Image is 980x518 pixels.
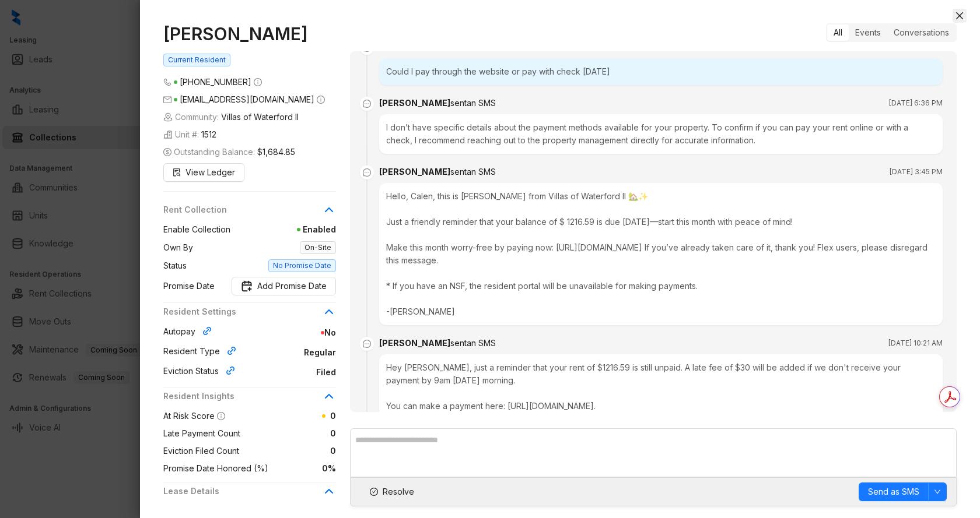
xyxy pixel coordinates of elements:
[163,163,244,182] button: View Ledger
[370,488,378,496] span: check-circle
[163,223,230,236] span: Enable Collection
[268,259,336,272] span: No Promise Date
[300,241,336,254] span: On-Site
[450,167,496,177] span: sent an SMS
[379,114,943,154] div: I don’t have specific details about the payment methods available for your property. To confirm i...
[163,112,173,122] img: building-icon
[230,223,336,236] span: Enabled
[826,23,957,42] div: segmented control
[890,166,943,178] span: [DATE] 3:45 PM
[849,24,887,41] div: Events
[317,96,325,104] span: info-circle
[379,337,496,350] div: [PERSON_NAME]
[239,445,336,457] span: 0
[163,78,171,86] span: phone
[163,411,215,421] span: At Risk Score
[163,241,193,254] span: Own By
[254,78,262,86] span: info-circle
[257,280,327,293] span: Add Promise Date
[240,427,336,440] span: 0
[163,128,216,141] span: Unit #:
[360,165,374,179] span: message
[379,97,496,110] div: [PERSON_NAME]
[163,485,336,505] div: Lease Details
[163,54,230,66] span: Current Resident
[221,111,299,124] span: Villas of Waterford II
[163,390,322,403] span: Resident Insights
[450,338,496,348] span: sent an SMS
[379,58,943,85] div: Could I pay through the website or pay with check [DATE]
[163,325,216,340] div: Autopay
[163,305,336,325] div: Resident Settings
[360,482,424,501] button: Resolve
[163,390,336,410] div: Resident Insights
[887,24,956,41] div: Conversations
[180,94,314,104] span: [EMAIL_ADDRESS][DOMAIN_NAME]
[330,411,336,421] span: 0
[163,23,336,44] h1: [PERSON_NAME]
[163,345,241,360] div: Resident Type
[360,337,374,351] span: message
[827,24,849,41] div: All
[163,485,322,498] span: Lease Details
[450,98,496,108] span: sent an SMS
[240,366,336,379] span: Filed
[163,505,181,517] span: Rent
[163,427,240,440] span: Late Payment Count
[241,280,253,292] img: Promise Date
[185,166,235,179] span: View Ledger
[181,505,336,517] span: $1,159.00
[257,146,295,158] span: $1,684.85
[216,326,336,339] span: No
[163,96,171,104] span: mail
[163,203,336,223] div: Rent Collection
[173,168,181,177] span: file-search
[201,128,216,141] span: 1512
[163,305,322,318] span: Resident Settings
[379,165,496,178] div: [PERSON_NAME]
[163,203,322,216] span: Rent Collection
[888,337,943,349] span: [DATE] 10:21 AM
[163,111,299,124] span: Community:
[379,183,943,325] div: Hello, Calen, this is [PERSON_NAME] from Villas of Waterford II 🏡✨ Just a friendly reminder that ...
[889,97,943,109] span: [DATE] 6:36 PM
[241,346,336,359] span: Regular
[163,280,215,293] span: Promise Date
[232,277,336,295] button: Promise DateAdd Promise Date
[163,130,173,139] img: building-icon
[163,146,295,158] span: Outstanding Balance:
[163,445,239,457] span: Eviction Filed Count
[868,485,919,498] span: Send as SMS
[934,488,941,495] span: down
[955,11,964,20] span: close
[360,97,374,111] span: message
[217,412,225,420] span: info-circle
[379,354,943,458] div: Hey [PERSON_NAME], just a reminder that your rent of $1216.59 is still unpaid. A late fee of $30 ...
[383,485,414,498] span: Resolve
[163,259,187,272] span: Status
[163,148,171,156] span: dollar
[163,462,268,475] span: Promise Date Honored (%)
[859,482,929,501] button: Send as SMS
[180,77,251,87] span: [PHONE_NUMBER]
[268,462,336,475] span: 0%
[953,9,967,23] button: Close
[163,365,240,380] div: Eviction Status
